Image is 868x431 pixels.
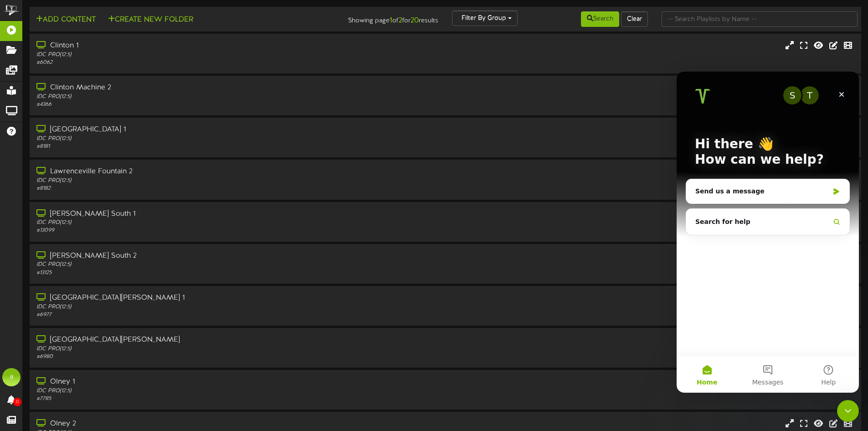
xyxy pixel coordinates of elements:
div: [GEOGRAPHIC_DATA] 1 [36,125,369,135]
button: Add Content [33,14,98,26]
strong: 2 [399,16,402,25]
div: # 7785 [36,395,369,403]
strong: 1 [390,16,392,25]
div: # 6062 [36,59,369,67]
div: IDC PRO ( 12:5 ) [36,93,369,101]
div: IDC PRO ( 12:5 ) [36,135,369,143]
div: Olney 2 [36,419,369,429]
div: # 4366 [36,101,369,109]
div: Showing page of for results [306,10,445,26]
iframe: Intercom live chat [837,400,859,422]
div: [GEOGRAPHIC_DATA][PERSON_NAME] 1 [36,293,369,303]
div: # 6977 [36,311,369,319]
div: Lawrenceville Fountain 2 [36,166,369,177]
div: IDC PRO ( 12:5 ) [36,219,369,227]
div: [GEOGRAPHIC_DATA][PERSON_NAME] [36,335,369,345]
div: a [2,368,21,386]
div: IDC PRO ( 12:5 ) [36,303,369,311]
div: Clinton Machine 2 [36,83,369,93]
input: -- Search Playlists by Name -- [662,11,858,27]
button: Clear [621,11,648,27]
div: IDC PRO ( 12:5 ) [36,177,369,185]
div: Clinton 1 [36,41,369,51]
iframe: Intercom live chat [677,72,859,393]
div: IDC PRO ( 12:5 ) [36,345,369,353]
span: 0 [13,398,21,406]
div: # 8182 [36,185,369,192]
div: [PERSON_NAME] South 1 [36,209,369,219]
div: # 13125 [36,269,369,277]
div: IDC PRO ( 12:5 ) [36,51,369,59]
div: # 6980 [36,353,369,361]
strong: 20 [411,16,419,25]
button: Filter By Group [452,10,518,26]
div: IDC PRO ( 12:5 ) [36,261,369,269]
div: [PERSON_NAME] South 2 [36,251,369,261]
div: # 13099 [36,227,369,234]
button: Search [581,11,619,27]
div: # 8181 [36,143,369,151]
button: Create New Folder [105,14,196,26]
div: Olney 1 [36,377,369,387]
div: IDC PRO ( 12:5 ) [36,387,369,395]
